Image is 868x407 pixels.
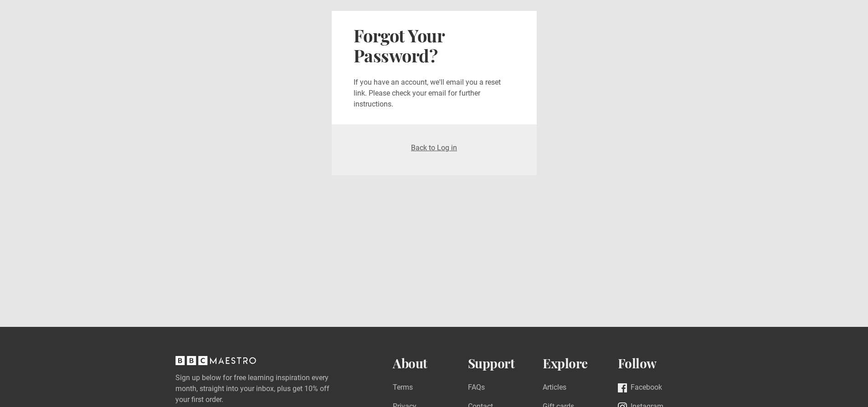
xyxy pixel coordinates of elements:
a: BBC Maestro, back to top [175,359,256,368]
h2: Support [468,356,543,371]
h2: Explore [543,356,618,371]
h2: About [393,356,468,371]
a: Facebook [618,382,662,394]
a: FAQs [468,382,485,394]
a: Articles [543,382,566,394]
p: If you have an account, we'll email you a reset link. Please check your email for further instruc... [354,77,515,110]
h2: Follow [618,356,693,371]
a: Terms [393,382,413,394]
a: Back to Log in [411,143,457,152]
svg: BBC Maestro, back to top [175,356,256,365]
h2: Forgot Your Password? [354,25,515,66]
label: Sign up below for free learning inspiration every month, straight into your inbox, plus get 10% o... [175,372,357,405]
